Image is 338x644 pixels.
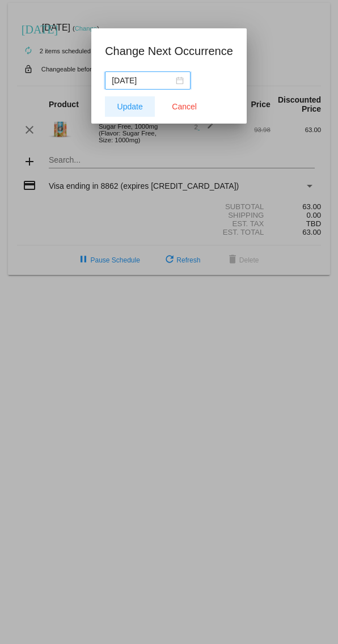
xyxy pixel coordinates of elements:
[159,96,209,117] button: Close dialog
[105,96,155,117] button: Update
[105,42,233,60] h1: Change Next Occurrence
[112,74,174,87] input: Select date
[117,102,143,111] span: Update
[172,102,197,111] span: Cancel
